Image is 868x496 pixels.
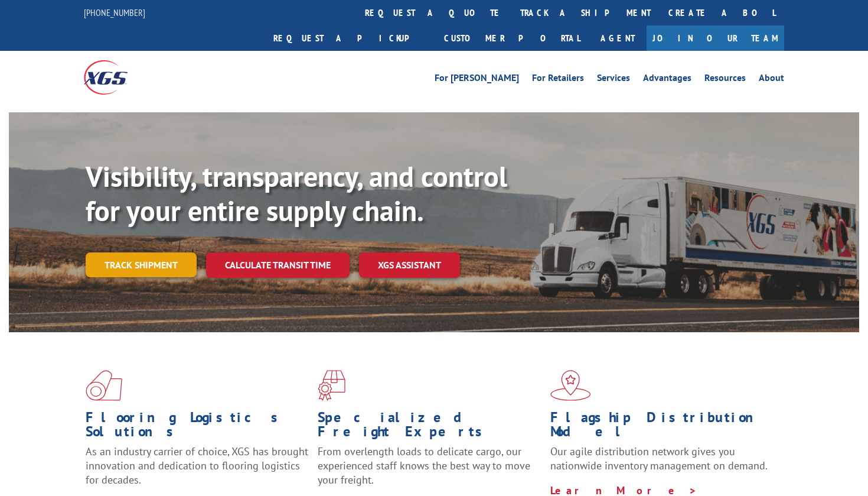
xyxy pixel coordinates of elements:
[318,370,345,401] img: xgs-icon-focused-on-flooring-red
[643,73,691,86] a: Advantages
[435,25,589,51] a: Customer Portal
[86,370,122,401] img: xgs-icon-total-supply-chain-intelligence-red
[86,158,507,229] b: Visibility, transparency, and control for your entire supply chain.
[532,73,584,86] a: For Retailers
[86,410,309,445] h1: Flooring Logistics Solutions
[206,252,350,278] a: Calculate transit time
[359,252,460,278] a: XGS ASSISTANT
[647,25,784,51] a: Join Our Team
[265,25,435,51] a: Request a pickup
[759,73,784,86] a: About
[550,445,768,472] span: Our agile distribution network gives you nationwide inventory management on demand.
[550,370,591,401] img: xgs-icon-flagship-distribution-model-red
[589,25,647,51] a: Agent
[435,73,519,86] a: For [PERSON_NAME]
[550,410,774,445] h1: Flagship Distribution Model
[84,7,145,18] a: [PHONE_NUMBER]
[86,445,308,487] span: As an industry carrier of choice, XGS has brought innovation and dedication to flooring logistics...
[318,410,541,445] h1: Specialized Freight Experts
[86,252,197,277] a: Track shipment
[704,73,746,86] a: Resources
[597,73,630,86] a: Services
